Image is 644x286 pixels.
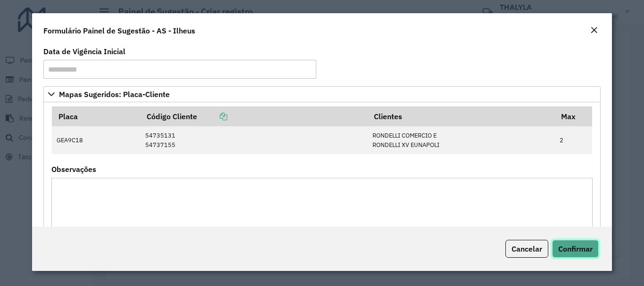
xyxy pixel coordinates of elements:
a: Copiar [197,112,227,121]
th: Clientes [368,106,555,126]
button: Cancelar [505,240,548,258]
th: Max [554,106,592,126]
span: Confirmar [558,244,593,253]
span: Cancelar [512,244,542,253]
h4: Formulário Painel de Sugestão - AS - Ilheus [43,25,195,36]
th: Código Cliente [140,106,368,126]
td: GEA9C18 [52,126,140,154]
a: Mapas Sugeridos: Placa-Cliente [43,86,600,102]
button: Confirmar [552,240,599,258]
td: RONDELLI COMERCIO E RONDELLI XV EUNAPOLI [368,126,555,154]
em: Fechar [590,26,598,34]
td: 2 [554,126,592,154]
label: Observações [51,163,96,175]
button: Close [587,25,601,37]
label: Data de Vigência Inicial [43,46,125,57]
div: Mapas Sugeridos: Placa-Cliente [43,102,600,270]
span: Mapas Sugeridos: Placa-Cliente [59,90,170,98]
td: 54735131 54737155 [140,126,368,154]
th: Placa [52,106,140,126]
